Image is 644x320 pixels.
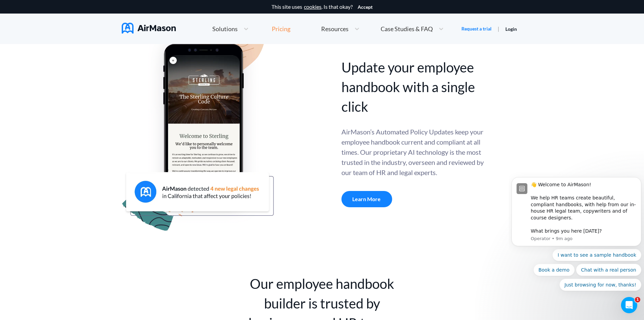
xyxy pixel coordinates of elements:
[498,25,499,32] span: |
[272,23,290,35] a: Pricing
[621,297,637,313] iframe: Intercom live chat
[122,23,176,34] img: AirMason Logo
[381,26,433,32] span: Case Studies & FAQ
[341,58,485,116] div: Update your employee handbook with a single click
[321,26,349,32] span: Resources
[358,4,373,10] button: Accept cookies
[122,33,274,231] img: handbook apu
[272,26,290,32] div: Pricing
[212,26,238,32] span: Solutions
[341,191,392,207] a: Learn More
[461,25,492,32] a: Request a trial
[509,132,644,302] iframe: Intercom notifications message
[304,4,321,10] a: cookies
[341,127,485,177] div: AirMason’s Automated Policy Updates keep your employee handbook current and compliant at all time...
[635,297,640,302] span: 1
[505,26,517,32] a: Login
